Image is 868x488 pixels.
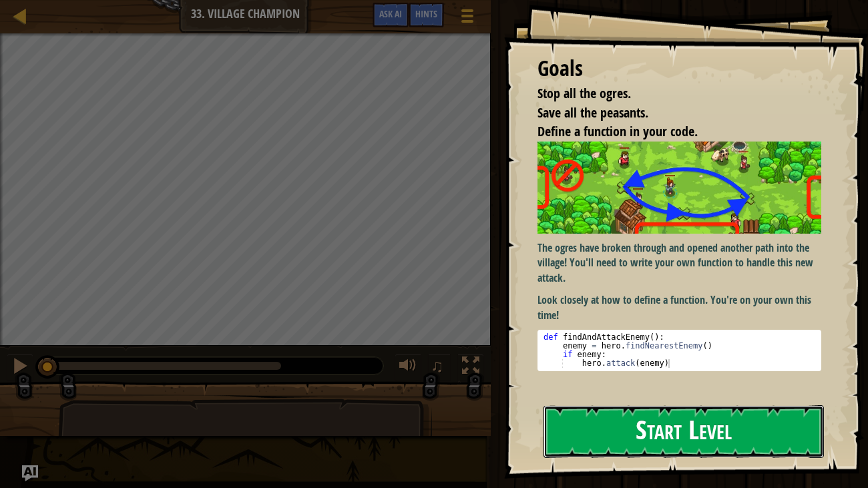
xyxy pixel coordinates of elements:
[457,354,484,381] button: Toggle fullscreen
[521,84,819,103] li: Stop all the ogres.
[537,142,822,234] img: Village champion
[395,354,421,381] button: Adjust volume
[537,122,698,140] span: Define a function in your code.
[537,84,631,102] span: Stop all the ogres.
[379,7,402,20] span: Ask AI
[22,465,38,481] button: Ask AI
[373,3,409,27] button: Ask AI
[7,354,33,381] button: Ctrl + P: Pause
[521,122,819,142] li: Define a function in your code.
[451,3,484,34] button: Show game menu
[544,405,825,458] button: Start Level
[431,356,444,376] span: ♫
[537,240,822,286] p: The ogres have broken through and opened another path into the village! You'll need to write your...
[521,103,819,123] li: Save all the peasants.
[415,7,437,20] span: Hints
[537,292,822,323] p: Look closely at how to define a function. You're on your own this time!
[537,103,648,121] span: Save all the peasants.
[537,53,822,84] div: Goals
[428,354,451,381] button: ♫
